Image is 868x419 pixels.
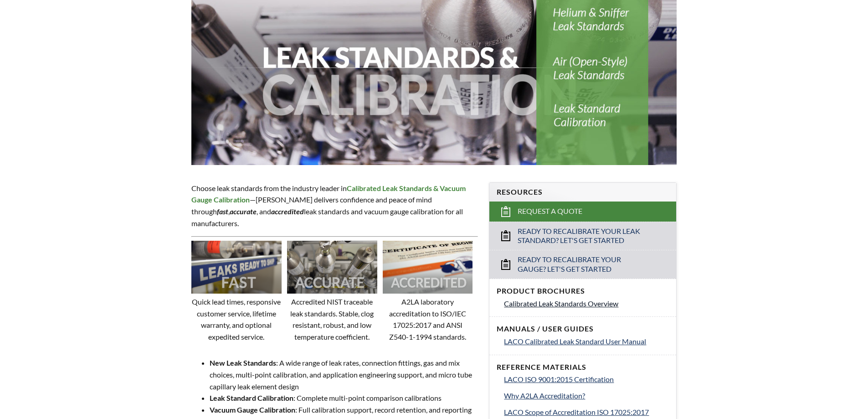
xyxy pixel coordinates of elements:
span: LACO Calibrated Leak Standard User Manual [504,337,646,346]
h4: Manuals / User Guides [497,324,669,334]
em: fast [217,207,228,216]
strong: accurate [230,207,257,216]
em: accredited [271,207,304,216]
span: Why A2LA Accreditation? [504,391,585,400]
img: Image showing the word ACCURATE overlaid on it [287,241,377,293]
strong: Leak Standard Calibration [210,393,293,402]
strong: Vacuum Gauge Calibration [210,405,295,414]
p: Choose leak standards from the industry leader in —[PERSON_NAME] delivers confidence and peace of... [191,182,478,229]
a: Request a Quote [489,202,676,222]
li: : Full calibration support, record retention, and reporting [210,404,478,416]
span: Ready to Recalibrate Your Gauge? Let's Get Started [518,255,649,274]
a: LACO Scope of Accreditation ISO 17025:2017 [504,406,669,418]
p: Quick lead times, responsive customer service, lifetime warranty, and optional expedited service. [191,296,282,342]
span: Ready to Recalibrate Your Leak Standard? Let's Get Started [518,227,649,246]
h4: Reference Materials [497,362,669,372]
p: A2LA laboratory accreditation to ISO/IEC 17025:2017 and ANSI Z540-1-1994 standards. [383,296,473,342]
a: Ready to Recalibrate Your Gauge? Let's Get Started [489,250,676,279]
strong: New Leak Standards [210,358,276,367]
a: Why A2LA Accreditation? [504,390,669,402]
a: LACO Calibrated Leak Standard User Manual [504,336,669,347]
img: Image showing the word FAST overlaid on it [191,241,282,293]
a: Ready to Recalibrate Your Leak Standard? Let's Get Started [489,222,676,250]
span: Calibrated Leak Standards Overview [504,299,618,308]
li: : A wide range of leak rates, connection fittings, gas and mix choices, multi-point calibration, ... [210,357,478,392]
img: Image showing the word ACCREDITED overlaid on it [383,241,473,293]
span: Request a Quote [518,207,582,216]
h4: Resources [497,187,669,197]
a: LACO ISO 9001:2015 Certification [504,373,669,385]
span: LACO ISO 9001:2015 Certification [504,375,614,383]
li: : Complete multi-point comparison calibrations [210,392,478,404]
a: Calibrated Leak Standards Overview [504,298,669,310]
h4: Product Brochures [497,286,669,296]
p: Accredited NIST traceable leak standards. Stable, clog resistant, robust, and low temperature coe... [287,296,377,342]
span: LACO Scope of Accreditation ISO 17025:2017 [504,408,649,416]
